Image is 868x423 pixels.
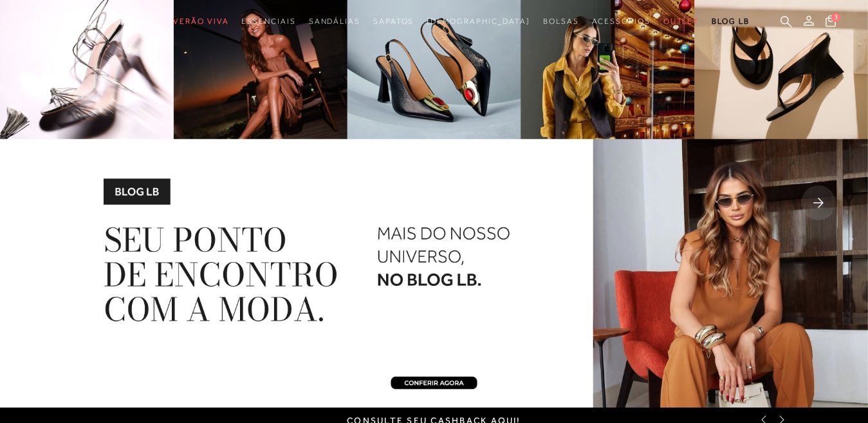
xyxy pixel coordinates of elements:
[427,17,530,26] span: [DEMOGRAPHIC_DATA]
[427,10,530,33] a: noSubCategoriesText
[592,17,651,26] span: Acessórios
[173,17,228,26] span: Verão Viva
[373,17,414,26] span: Sapatos
[241,10,295,33] a: noSubCategoriesText
[663,17,699,26] span: Outlet
[712,10,749,33] a: BLOG LB
[822,14,840,32] button: 3
[663,10,699,33] a: noSubCategoriesText
[373,10,414,33] a: noSubCategoriesText
[309,17,360,26] span: Sandálias
[241,17,295,26] span: Essenciais
[543,17,579,26] span: Bolsas
[712,17,749,26] span: BLOG LB
[543,10,579,33] a: noSubCategoriesText
[309,10,360,33] a: noSubCategoriesText
[592,10,651,33] a: noSubCategoriesText
[173,10,228,33] a: noSubCategoriesText
[831,13,840,22] span: 3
